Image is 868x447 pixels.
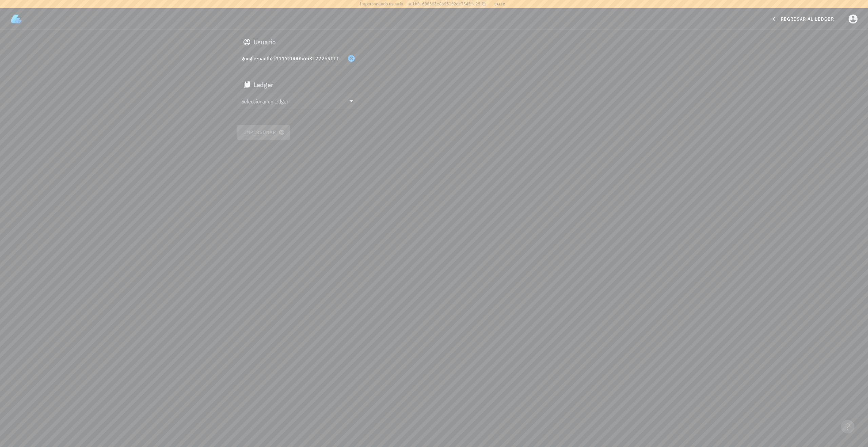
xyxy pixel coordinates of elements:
[254,37,276,47] span: Usuario
[773,16,834,22] span: regresar al ledger
[347,54,355,62] button: Clear ID de Usuario
[11,14,22,24] img: LedgiFi
[254,79,274,90] span: Ledger
[492,1,508,7] button: Salir
[360,0,403,7] span: Impersonando usuario
[767,13,840,25] a: regresar al ledger
[237,93,359,109] div: Seleccionar un ledger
